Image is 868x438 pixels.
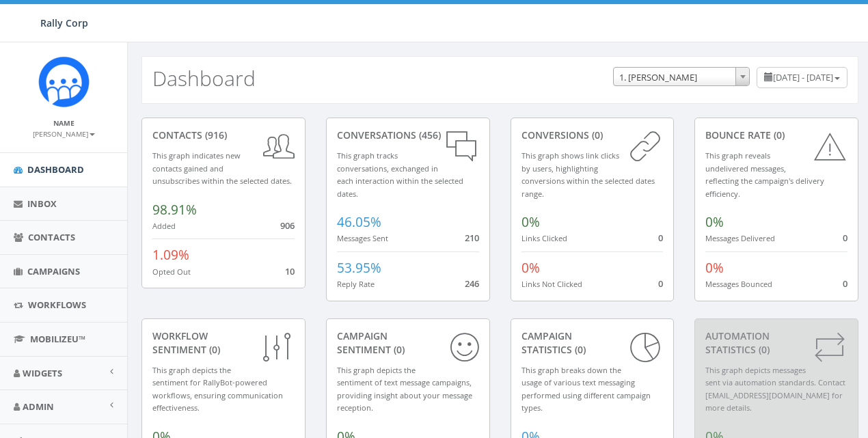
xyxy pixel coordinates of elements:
[705,329,847,357] div: Automation Statistics
[521,279,582,289] small: Links Not Clicked
[30,333,85,345] span: MobilizeU™
[771,128,785,141] span: (0)
[705,150,824,199] small: This graph reveals undelivered messages, reflecting the campaign's delivery efficiency.
[152,201,197,219] span: 98.91%
[337,233,388,243] small: Messages Sent
[23,400,54,413] span: Admin
[705,259,724,277] span: 0%
[705,279,772,289] small: Messages Bounced
[521,259,540,277] span: 0%
[27,163,84,176] span: Dashboard
[521,150,655,199] small: This graph shows link clicks by users, highlighting conversions within the selected dates range.
[773,71,833,83] span: [DATE] - [DATE]
[521,365,651,413] small: This graph breaks down the usage of various text messaging performed using different campaign types.
[416,128,441,141] span: (456)
[152,150,292,186] small: This graph indicates new contacts gained and unsubscribes within the selected dates.
[572,343,586,356] span: (0)
[23,367,62,379] span: Widgets
[843,277,847,290] span: 0
[521,128,664,142] div: conversions
[337,279,375,289] small: Reply Rate
[40,16,88,29] span: Rally Corp
[337,259,381,277] span: 53.95%
[658,277,663,290] span: 0
[521,213,540,231] span: 0%
[152,128,295,142] div: contacts
[465,277,479,290] span: 246
[705,128,847,142] div: Bounce Rate
[521,329,664,357] div: Campaign Statistics
[705,213,724,231] span: 0%
[658,232,663,244] span: 0
[285,265,295,277] span: 10
[27,197,57,210] span: Inbox
[756,343,770,356] span: (0)
[465,232,479,244] span: 210
[202,128,227,141] span: (916)
[33,129,95,139] small: [PERSON_NAME]
[337,150,463,199] small: This graph tracks conversations, exchanged in each interaction within the selected dates.
[28,231,75,243] span: Contacts
[391,343,405,356] span: (0)
[152,221,176,231] small: Added
[152,365,283,413] small: This graph depicts the sentiment for RallyBot-powered workflows, ensuring communication effective...
[614,68,749,87] span: 1. James Martin
[53,118,74,128] small: Name
[38,56,90,107] img: Icon_1.png
[27,265,80,277] span: Campaigns
[337,365,472,413] small: This graph depicts the sentiment of text message campaigns, providing insight about your message ...
[152,246,189,264] span: 1.09%
[152,329,295,357] div: Workflow Sentiment
[843,232,847,244] span: 0
[337,329,479,357] div: Campaign Sentiment
[521,233,567,243] small: Links Clicked
[28,299,86,311] span: Workflows
[589,128,603,141] span: (0)
[705,365,845,413] small: This graph depicts messages sent via automation standards. Contact [EMAIL_ADDRESS][DOMAIN_NAME] f...
[337,213,381,231] span: 46.05%
[613,67,750,86] span: 1. James Martin
[33,127,95,139] a: [PERSON_NAME]
[705,233,775,243] small: Messages Delivered
[280,219,295,232] span: 906
[152,266,191,277] small: Opted Out
[337,128,479,142] div: conversations
[206,343,220,356] span: (0)
[152,67,256,90] h2: Dashboard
